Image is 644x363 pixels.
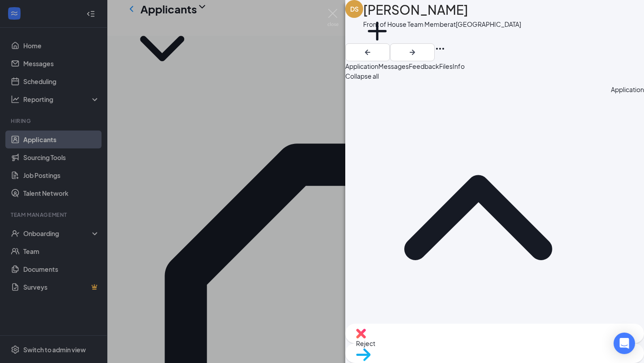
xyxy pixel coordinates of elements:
[435,43,445,54] svg: Ellipses
[439,62,453,70] span: Files
[345,43,390,61] button: ArrowLeftNew
[407,47,418,58] svg: ArrowRight
[363,17,391,55] button: PlusAdd a tag
[362,47,373,58] svg: ArrowLeftNew
[345,62,378,70] span: Application
[409,62,439,70] span: Feedback
[345,84,611,350] svg: ChevronUp
[363,20,521,29] div: Front of House Team Member at [GEOGRAPHIC_DATA]
[378,62,409,70] span: Messages
[611,84,644,350] div: Application
[363,17,391,45] svg: Plus
[614,333,635,354] div: Open Intercom Messenger
[390,43,435,61] button: ArrowRight
[350,4,359,13] div: DS
[356,339,375,347] span: Reject
[453,62,465,70] span: Info
[345,72,379,80] span: Collapse all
